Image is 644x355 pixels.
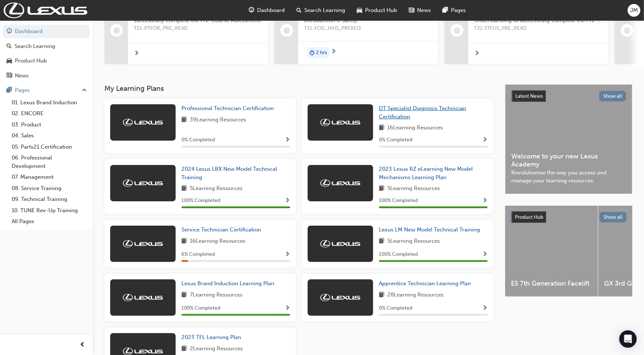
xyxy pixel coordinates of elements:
span: learningRecordVerb_NONE-icon [624,27,631,34]
span: next-icon [331,49,336,55]
span: news-icon [409,6,415,15]
div: Product Hub [15,57,47,65]
span: book-icon [181,237,187,246]
div: Open Intercom Messenger [619,330,637,348]
a: News [3,69,90,82]
button: Show Progress [285,196,290,205]
a: Latest NewsShow allWelcome to your new Lexus AcademyRevolutionise the way you access and manage y... [505,84,632,194]
span: 2024 Lexus LBX New Model Technical Training [181,166,277,181]
img: Trak [4,3,87,18]
span: Dashboard [257,6,285,15]
span: car-icon [357,6,363,15]
span: Lexus LM New Model Technical Training [379,226,480,233]
span: 100 % Completed [181,304,220,312]
a: guage-iconDashboard [243,3,291,18]
span: 16 Learning Resources [190,237,245,246]
span: book-icon [379,184,384,193]
span: News [417,6,431,15]
button: Show Progress [482,304,488,313]
span: 2023 Lexus RZ eLearning New Model Mechanisms Learning Plan [379,166,473,181]
img: Trak [320,240,360,247]
button: JM [628,4,640,17]
a: DT Specialist Diagnosis Technician Certification [379,104,488,121]
a: 2023 Lexus RZ eLearning New Model Mechanisms Learning Plan [379,165,488,181]
span: guage-icon [249,6,255,15]
span: 5 Learning Resources [387,184,440,193]
span: learningRecordVerb_NONE-icon [284,27,290,34]
a: Service Technician Certification [181,226,264,234]
span: Product Hub [515,214,543,220]
span: T21-STFOS_PRE_READ [474,24,603,33]
span: T21-PTFOR_PRE_READ [134,24,262,33]
img: Trak [320,294,360,301]
span: 0 % Completed [379,136,412,144]
span: 100 % Completed [379,197,418,205]
img: Trak [123,119,163,126]
span: Welcome to your new Lexus Academy [511,152,626,169]
img: Trak [123,294,163,301]
a: car-iconProduct Hub [351,3,403,18]
span: 7 Learning Resources [190,291,243,300]
a: 2024 Lexus LBX New Model Technical Training [181,165,290,181]
a: Product Hub [3,54,90,68]
a: 09. Technical Training [9,194,90,205]
div: Pages [15,86,30,94]
span: guage-icon [7,28,12,35]
button: Pages [3,84,90,97]
a: 04. Sales [9,130,90,141]
a: search-iconSearch Learning [291,3,351,18]
span: Service Technician Certification [181,226,261,233]
span: Show Progress [285,305,290,312]
span: Show Progress [482,251,488,258]
button: Show Progress [482,136,488,145]
a: All Pages [9,216,90,227]
a: 01. Lexus Brand Induction [9,97,90,108]
span: 16 Learning Resources [387,124,443,133]
img: Trak [123,348,163,355]
span: next-icon [474,51,480,57]
span: 100 % Completed [379,250,418,259]
a: pages-iconPages [437,3,472,18]
span: 2 hrs [316,49,327,57]
a: 06. Professional Development [9,152,90,172]
span: car-icon [7,58,12,64]
span: JM [630,6,638,15]
span: learningRecordVerb_NONE-icon [454,27,460,34]
a: Lexus Brand Induction Learning Plan [181,279,277,288]
a: 2023 TFL Learning Plan [181,333,244,342]
span: 100 % Completed [181,197,220,205]
span: Show Progress [285,251,290,258]
a: 08. Service Training [9,183,90,194]
span: Latest News [515,93,543,99]
span: Product Hub [365,6,397,15]
span: book-icon [379,291,384,300]
span: 0 % Completed [181,136,215,144]
h3: My Learning Plans [104,84,493,93]
span: book-icon [181,116,187,125]
span: next-icon [134,51,139,57]
span: search-icon [7,43,12,50]
a: 05. Parts21 Certification [9,141,90,153]
span: 2 Learning Resources [190,344,243,354]
button: Show all [599,91,627,101]
span: book-icon [379,124,384,133]
span: Apprentice Technician Learning Plan [379,280,471,287]
span: Show Progress [285,198,290,204]
span: search-icon [297,6,302,15]
span: Revolutionise the way you access and manage your learning resources. [511,169,626,185]
span: Professional Technician Certification [181,105,274,112]
span: 5 Learning Resources [190,184,243,193]
span: Pages [451,6,466,15]
a: Dashboard [3,25,90,38]
a: Apprentice Technician Learning Plan [379,279,474,288]
div: News [15,72,29,80]
span: book-icon [181,184,187,193]
span: Show Progress [482,198,488,204]
img: Trak [123,179,163,187]
span: 39 Learning Resources [190,116,246,125]
span: 28 Learning Resources [387,291,444,300]
span: pages-icon [7,87,12,94]
span: Show Progress [285,137,290,144]
button: Show Progress [285,304,290,313]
